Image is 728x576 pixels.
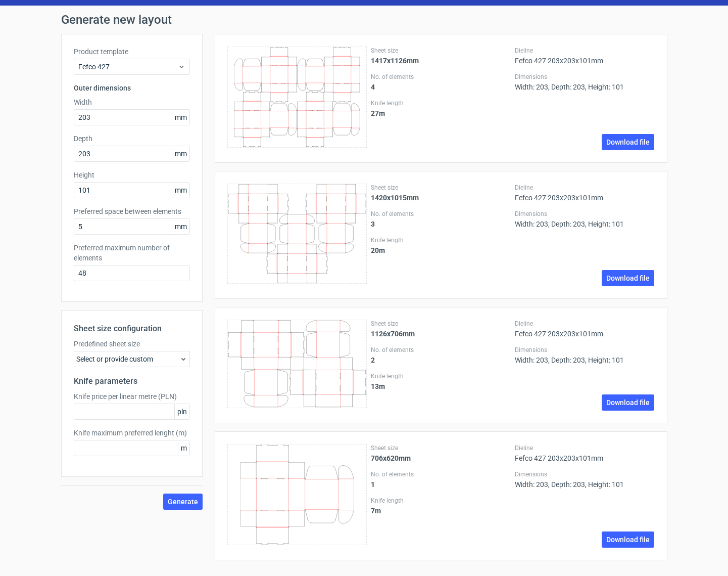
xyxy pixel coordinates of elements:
label: Sheet size [371,444,511,452]
div: Fefco 427 203x203x101mm [515,184,655,202]
label: Knife length [371,99,511,107]
label: Dieline [515,320,655,328]
strong: 4 [371,83,375,91]
span: mm [172,183,189,198]
label: No. of elements [371,210,511,218]
span: mm [172,110,189,125]
label: Height [74,170,190,180]
label: Dieline [515,444,655,452]
h2: Sheet size configuration [74,323,190,335]
a: Download file [602,134,654,150]
button: Generate [163,494,203,510]
h1: Generate new layout [61,14,667,26]
strong: 1417x1126mm [371,57,419,65]
label: No. of elements [371,73,511,81]
div: Width: 203, Depth: 203, Height: 101 [515,470,655,489]
div: Width: 203, Depth: 203, Height: 101 [515,73,655,91]
h3: Outer dimensions [74,83,190,93]
strong: 1126x706mm [371,330,415,338]
label: Dimensions [515,210,655,218]
div: Fefco 427 203x203x101mm [515,444,655,462]
span: mm [172,219,189,234]
label: Depth [74,134,190,144]
label: Knife price per linear metre (PLN) [74,391,190,402]
label: Knife length [371,372,511,380]
a: Download file [602,394,654,411]
strong: 20 m [371,246,385,254]
strong: 1420x1015mm [371,194,419,202]
label: Dimensions [515,346,655,354]
div: Width: 203, Depth: 203, Height: 101 [515,210,655,228]
span: m [178,440,189,456]
strong: 27 m [371,109,385,117]
a: Download file [602,531,654,548]
label: Preferred space between elements [74,206,190,216]
div: Fefco 427 203x203x101mm [515,320,655,338]
label: Knife length [371,497,511,505]
div: Select or provide custom [74,351,190,367]
label: Product template [74,47,190,57]
label: Predefined sheet size [74,339,190,349]
span: mm [172,146,189,161]
label: No. of elements [371,346,511,354]
label: Dieline [515,47,655,55]
strong: 13 m [371,382,385,390]
strong: 2 [371,356,375,364]
strong: 706x620mm [371,454,411,462]
label: Dieline [515,184,655,192]
label: Dimensions [515,470,655,478]
label: Knife maximum preferred lenght (m) [74,428,190,438]
label: No. of elements [371,470,511,478]
div: Width: 203, Depth: 203, Height: 101 [515,346,655,364]
label: Width [74,97,190,107]
div: Fefco 427 203x203x101mm [515,47,655,65]
label: Knife length [371,236,511,244]
label: Sheet size [371,47,511,55]
strong: 7 m [371,507,381,515]
label: Dimensions [515,73,655,81]
span: pln [174,404,189,419]
label: Sheet size [371,184,511,192]
span: Fefco 427 [78,62,178,72]
span: Generate [168,498,198,505]
label: Sheet size [371,320,511,328]
strong: 1 [371,480,375,489]
h2: Knife parameters [74,375,190,387]
a: Download file [602,270,654,286]
label: Preferred maximum number of elements [74,243,190,263]
strong: 3 [371,220,375,228]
